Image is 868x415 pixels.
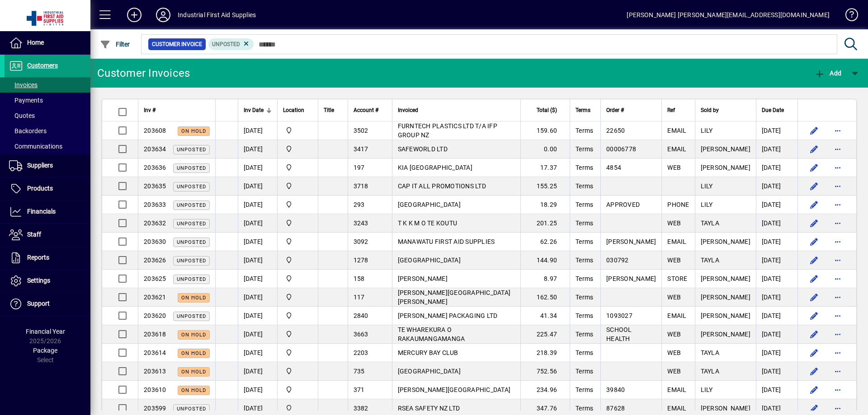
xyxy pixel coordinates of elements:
[520,159,570,177] td: 17.37
[398,275,448,282] span: [PERSON_NAME]
[98,36,132,52] button: Filter
[238,196,277,214] td: [DATE]
[144,275,166,282] span: 203625
[576,219,593,227] span: Terms
[606,256,629,264] span: 030792
[120,7,149,23] button: Add
[238,362,277,381] td: [DATE]
[606,164,621,171] span: 4854
[520,381,570,399] td: 234.96
[238,121,277,140] td: [DATE]
[756,270,797,288] td: [DATE]
[756,288,797,307] td: [DATE]
[520,288,570,307] td: 162.50
[354,368,365,375] span: 735
[177,184,206,190] span: Unposted
[100,41,130,48] span: Filter
[283,255,312,265] span: INDUSTRIAL FIRST AID SUPPLIES LTD
[667,405,686,412] span: EMAIL
[756,177,797,196] td: [DATE]
[283,348,312,358] span: INDUSTRIAL FIRST AID SUPPLIES LTD
[520,325,570,344] td: 225.47
[144,105,210,115] div: Inv #
[144,201,166,208] span: 203633
[701,164,750,171] span: [PERSON_NAME]
[576,312,593,319] span: Terms
[181,128,206,134] span: On hold
[181,350,206,356] span: On hold
[807,364,821,378] button: Edit
[807,179,821,193] button: Edit
[830,179,845,193] button: More options
[701,105,719,115] span: Sold by
[807,345,821,360] button: Edit
[398,238,495,245] span: MANAWATU FIRST AID SUPPLIES
[354,405,368,412] span: 3382
[701,145,750,153] span: [PERSON_NAME]
[701,182,713,190] span: LILY
[701,201,713,208] span: LILY
[576,164,593,171] span: Terms
[701,219,719,227] span: TAYLA
[27,185,53,192] span: Products
[701,238,750,245] span: [PERSON_NAME]
[149,7,178,23] button: Profile
[144,145,166,153] span: 203634
[398,326,465,342] span: TE WHAREKURA O RAKAUMANGAMANGA
[398,105,418,115] span: Invoiced
[756,307,797,325] td: [DATE]
[398,289,511,305] span: [PERSON_NAME][GEOGRAPHIC_DATA][PERSON_NAME]
[701,256,719,264] span: TAYLA
[537,105,557,115] span: Total ($)
[283,144,312,154] span: INDUSTRIAL FIRST AID SUPPLIES LTD
[283,126,312,135] span: INDUSTRIAL FIRST AID SUPPLIES LTD
[701,312,750,319] span: [PERSON_NAME]
[756,159,797,177] td: [DATE]
[667,294,681,301] span: WEB
[576,368,593,375] span: Terms
[807,123,821,138] button: Edit
[9,81,38,89] span: Invoices
[5,270,90,292] a: Settings
[177,313,206,319] span: Unposted
[283,403,312,413] span: INDUSTRIAL FIRST AID SUPPLIES LTD
[324,105,342,115] div: Title
[144,256,166,264] span: 203626
[576,405,593,412] span: Terms
[667,349,681,356] span: WEB
[97,66,190,80] div: Customer Invoices
[807,216,821,230] button: Edit
[520,177,570,196] td: 155.25
[520,251,570,270] td: 144.90
[144,219,166,227] span: 203632
[667,164,681,171] span: WEB
[807,327,821,341] button: Edit
[520,270,570,288] td: 8.97
[398,349,458,356] span: MERCURY BAY CLUB
[762,105,792,115] div: Due Date
[830,327,845,341] button: More options
[520,121,570,140] td: 159.60
[606,105,624,115] span: Order #
[5,32,90,54] a: Home
[576,349,593,356] span: Terms
[238,344,277,362] td: [DATE]
[27,277,50,284] span: Settings
[606,127,625,134] span: 22650
[5,123,90,139] a: Backorders
[807,290,821,304] button: Edit
[807,308,821,323] button: Edit
[756,196,797,214] td: [DATE]
[354,201,365,208] span: 293
[701,127,713,134] span: LILY
[576,294,593,301] span: Terms
[762,105,784,115] span: Due Date
[756,140,797,159] td: [DATE]
[177,406,206,412] span: Unposted
[667,105,675,115] span: Ref
[667,145,686,153] span: EMAIL
[520,214,570,233] td: 201.25
[667,275,687,282] span: STORE
[807,197,821,212] button: Edit
[324,105,334,115] span: Title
